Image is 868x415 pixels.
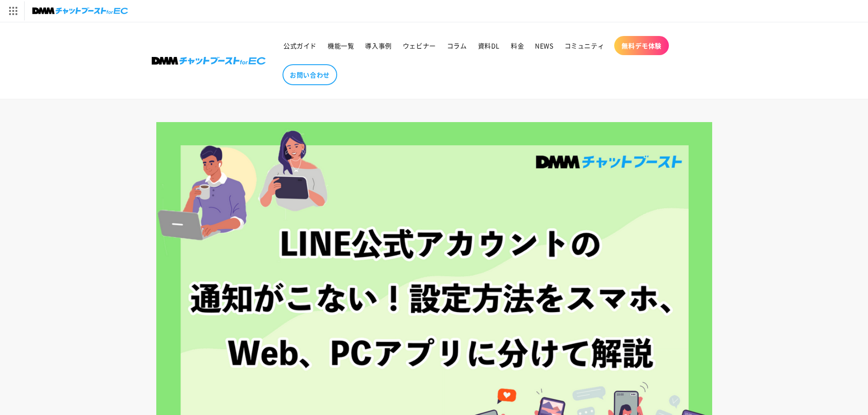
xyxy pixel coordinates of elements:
[511,41,524,50] span: 料金
[278,36,322,55] a: 公式ガイド
[403,41,436,50] span: ウェビナー
[32,5,128,17] img: チャットブーストforEC
[152,57,266,65] img: 株式会社DMM Boost
[473,36,505,55] a: 資料DL
[397,36,442,55] a: ウェビナー
[505,36,529,55] a: 料金
[442,36,473,55] a: コラム
[614,36,669,55] a: 無料デモ体験
[565,41,605,50] span: コミュニティ
[621,41,662,50] span: 無料デモ体験
[322,36,360,55] a: 機能一覧
[290,71,330,79] span: お問い合わせ
[535,41,553,50] span: NEWS
[447,41,467,50] span: コラム
[328,41,354,50] span: 機能一覧
[360,36,397,55] a: 導入事例
[529,36,559,55] a: NEWS
[365,41,391,50] span: 導入事例
[283,41,317,50] span: 公式ガイド
[282,64,337,85] a: お問い合わせ
[478,41,500,50] span: 資料DL
[559,36,610,55] a: コミュニティ
[1,1,24,20] img: サービス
